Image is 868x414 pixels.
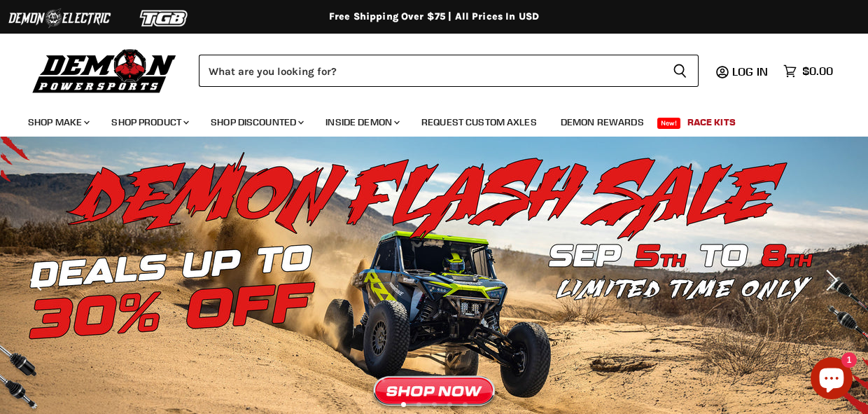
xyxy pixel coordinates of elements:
li: Page dot 3 [432,402,437,407]
span: Log in [732,64,768,78]
a: $0.00 [776,61,840,81]
img: Demon Electric Logo 2 [7,5,112,32]
img: Demon Powersports [28,46,181,95]
inbox-online-store-chat: Shopify online store chat [806,357,857,403]
a: Inside Demon [315,108,408,137]
a: Shop Product [101,108,197,137]
li: Page dot 5 [463,402,468,407]
button: Next [815,266,843,294]
li: Page dot 2 [416,402,421,407]
a: Race Kits [677,108,746,137]
a: Shop Make [17,108,98,137]
ul: Main menu [17,102,829,137]
a: Request Custom Axles [411,108,547,137]
a: Shop Discounted [200,108,312,137]
form: Product [199,55,699,87]
a: Demon Rewards [550,108,654,137]
span: $0.00 [802,64,833,78]
button: Previous [24,266,52,294]
img: TGB Logo 2 [112,5,217,32]
a: Log in [726,65,776,78]
button: Search [661,55,699,87]
li: Page dot 1 [401,402,406,407]
input: Search [199,55,661,87]
span: New! [657,118,681,129]
li: Page dot 4 [447,402,452,407]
